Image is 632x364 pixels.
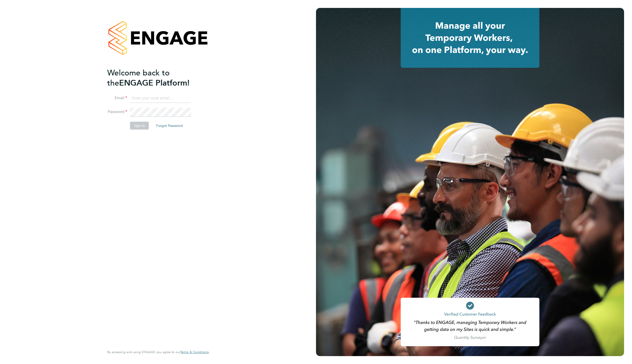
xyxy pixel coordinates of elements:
button: Sign In [130,122,149,130]
input: Enter your work email... [130,94,191,103]
span: Terms & Conditions [180,350,209,354]
span: By accessing and using ENGAGE you agree to our [107,350,209,354]
h2: ENGAGE Platform! [107,68,204,88]
label: Email [107,95,127,101]
button: Forgot Password [152,122,187,130]
span: Welcome back to the [107,68,170,88]
a: Terms & Conditions [180,350,209,354]
label: Password [107,109,127,114]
